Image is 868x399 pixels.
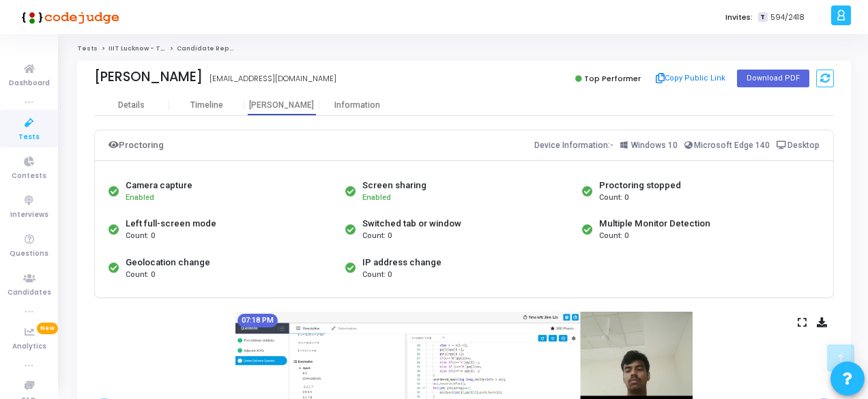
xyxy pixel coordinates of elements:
span: Dashboard [9,78,50,89]
div: [EMAIL_ADDRESS][DOMAIN_NAME] [209,73,336,85]
span: Count: 0 [362,269,392,281]
nav: breadcrumb [77,44,851,53]
span: Candidate Report [177,44,240,53]
div: IP address change [362,256,442,269]
span: Interviews [10,209,48,221]
img: logo [17,3,119,31]
span: 594/2418 [770,12,805,23]
span: New [37,323,58,334]
span: Candidates [8,287,51,299]
span: Count: 0 [126,269,155,281]
div: Screen sharing [362,179,426,192]
div: Proctoring [108,137,164,153]
div: Left full-screen mode [126,217,216,231]
span: Tests [18,132,40,143]
button: Copy Public Link [652,68,730,89]
div: Information [319,100,394,110]
span: Enabled [126,193,154,202]
a: IIIT Lucknow - Titan Engineering Intern 2026 [108,44,257,53]
div: Switched tab or window [362,217,461,231]
span: Microsoft Edge 140 [694,141,770,150]
div: Timeline [190,100,223,110]
span: Count: 0 [599,231,628,242]
span: Windows 10 [631,141,678,150]
div: Device Information:- [534,137,820,153]
span: Enabled [362,193,391,202]
span: Analytics [12,341,46,353]
span: Count: 0 [599,192,628,204]
div: [PERSON_NAME] [94,69,203,85]
div: Details [118,100,145,110]
label: Invites: [725,12,753,23]
button: Download PDF [737,70,809,87]
span: Questions [10,248,48,260]
span: Count: 0 [126,231,155,242]
a: Tests [77,44,98,53]
div: Geolocation change [126,256,210,269]
div: Multiple Monitor Detection [599,217,710,231]
span: T [758,12,767,23]
span: Count: 0 [362,231,392,242]
span: Desktop [787,141,820,150]
div: Proctoring stopped [599,179,681,192]
div: Camera capture [126,179,192,192]
span: Top Performer [584,73,641,84]
div: [PERSON_NAME] [244,100,319,110]
mat-chip: 07:18 PM [237,314,278,327]
span: Contests [12,171,46,182]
